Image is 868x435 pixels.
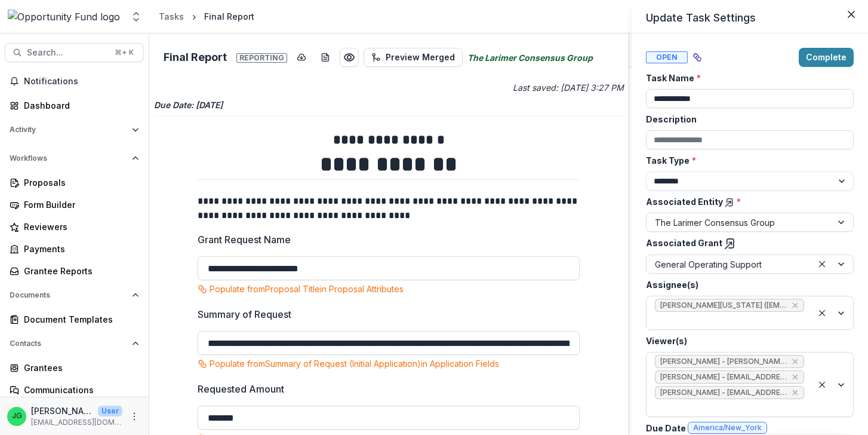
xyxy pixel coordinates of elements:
span: [PERSON_NAME] - [PERSON_NAME][EMAIL_ADDRESS][DOMAIN_NAME] [660,357,787,366]
label: Associated Entity [646,195,847,208]
div: Remove Tuarone Thomas-Washington (tthomas@thelarimerconsensusgroup.org) [790,299,800,311]
label: Viewer(s) [646,335,847,347]
div: Clear selected options [815,257,829,271]
div: Remove Ti Wilhelm - twilhelm@theopportunityfund.org [790,356,800,367]
label: Description [646,113,847,125]
label: Task Name [646,72,847,84]
div: Clear selected options [815,378,829,392]
span: [PERSON_NAME] - [EMAIL_ADDRESS][DOMAIN_NAME] [660,388,787,397]
label: Assignee(s) [646,278,847,291]
span: [PERSON_NAME][US_STATE] ([EMAIL_ADDRESS][DOMAIN_NAME]) [660,301,787,310]
label: Associated Grant [646,237,847,250]
label: Task Type [646,154,847,167]
button: Close [842,5,861,24]
button: Complete [799,48,854,67]
div: Clear selected options [815,306,829,320]
span: America/New_York [693,424,762,432]
span: [PERSON_NAME] - [EMAIL_ADDRESS][DOMAIN_NAME] [660,373,787,381]
div: Remove Jake Goodman - jgoodman@theopportunityfund.org [790,371,800,383]
label: Due Date [646,422,847,434]
div: Remove yvette shipman - yshipman@theopportunityfund.org [790,387,800,399]
button: View dependent tasks [688,48,707,67]
span: Open [646,51,688,63]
